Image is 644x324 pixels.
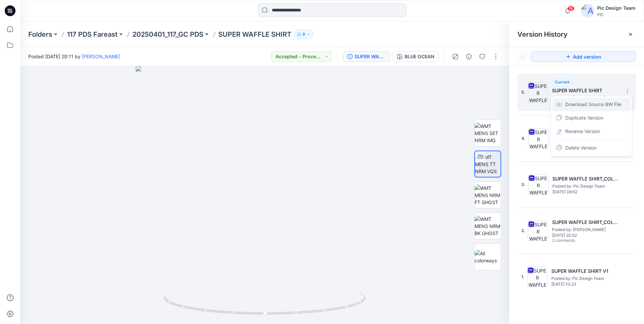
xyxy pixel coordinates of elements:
button: 9 [294,30,314,39]
p: 9 [302,31,305,38]
img: WMT MENS TT NRM VQS [475,154,501,175]
div: BLUE OCEAN [405,53,434,60]
button: BLUE OCEAN [393,51,439,62]
img: SUPER WAFFLE SHIRT V1 [527,267,547,287]
h5: SUPER WAFFLE SHIRT_COLORWAY V2 [552,175,620,183]
img: WMT MENS NRM FT GHOST [475,185,501,206]
a: [PERSON_NAME] [82,54,120,59]
img: SUPER WAFFLE SHIRT_COLORWAY V2 [528,174,548,195]
img: avatar [581,4,594,18]
div: PIC [597,12,636,17]
span: 4. [521,135,525,141]
img: WMT MENS SET NRM IMG [475,123,501,144]
a: Folders [28,30,52,39]
span: 2. [521,228,525,234]
span: [DATE] 10:23 [551,282,619,287]
span: Version History [517,30,568,38]
span: Download Source BW File [565,100,621,108]
img: SUPER WAFFLE SHIRT_COLORWAY V1 [528,221,548,241]
img: SUPER WAFFLE SHIRT [528,82,548,102]
button: Details [463,51,474,62]
button: Show Hidden Versions [517,51,528,62]
span: Posted by: Pic Design Team [551,275,619,282]
span: [DATE] 20:52 [552,233,619,238]
span: 1. [521,274,524,280]
span: Posted by: Pic Design Team [552,183,620,190]
span: Current [555,79,570,85]
span: Posted by: Libby Wilson [552,95,619,101]
button: Close [628,32,633,37]
div: SUPER WAFFLE SHIRT [355,53,386,60]
img: WMT MENS NRM BK GHOST [475,216,501,237]
h5: SUPER WAFFLE SHIRT V1 [551,267,619,275]
span: 3. [521,182,525,188]
span: Posted [DATE] 20:11 by [28,53,120,60]
span: Rename Version [565,127,600,135]
span: Duplicate Version [565,114,603,122]
h5: SUPER WAFFLE SHIRT_COLORWAY V1 [552,218,619,226]
button: SUPER WAFFLE SHIRT [343,51,390,62]
a: 20250401_117_GC PDS [132,30,203,39]
span: 18 [567,6,575,11]
span: Posted by: Libby Wilson [552,226,619,233]
span: Delete Version [565,144,597,152]
img: SUPER WAFFLE SHIRT [528,128,548,149]
span: 2 comments [552,238,599,244]
p: SUPER WAFFLE SHIRT [218,30,291,39]
button: Add version [531,51,636,62]
h5: SUPER WAFFLE SHIRT [552,87,619,95]
div: Pic Design Team [597,4,636,12]
span: [DATE] 09:52 [552,190,620,194]
img: All colorways [475,250,501,264]
a: 117 PDS Fareast [67,30,118,39]
span: 5. [521,89,525,95]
